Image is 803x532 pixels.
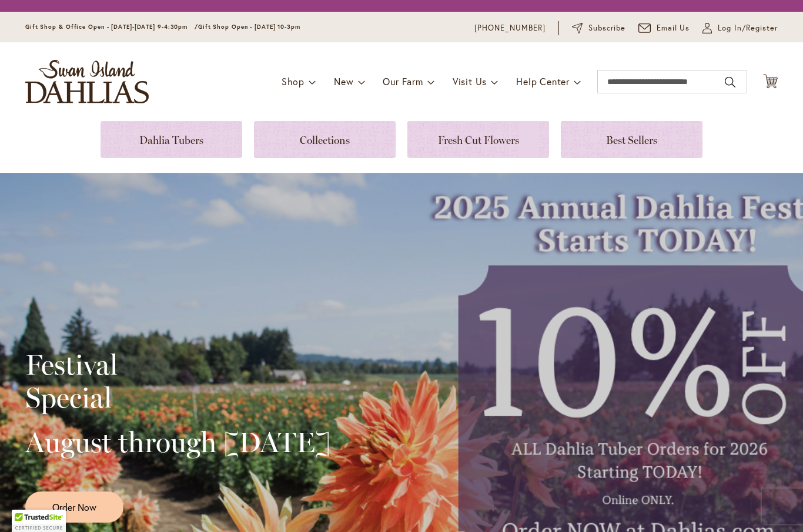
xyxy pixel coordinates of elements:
[25,23,198,31] span: Gift Shop & Office Open - [DATE]-[DATE] 9-4:30pm /
[198,23,300,31] span: Gift Shop Open - [DATE] 10-3pm
[516,75,570,87] span: Help Center
[657,22,690,34] span: Email Us
[474,22,546,34] a: [PHONE_NUMBER]
[638,22,690,34] a: Email Us
[572,22,625,34] a: Subscribe
[718,22,778,34] span: Log In/Register
[25,426,330,459] h2: August through [DATE]
[282,75,305,87] span: Shop
[725,73,735,92] button: Search
[25,60,149,103] a: store logo
[383,75,423,87] span: Our Farm
[334,75,353,87] span: New
[702,22,778,34] a: Log In/Register
[588,22,625,34] span: Subscribe
[453,75,487,87] span: Visit Us
[25,348,330,414] h2: Festival Special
